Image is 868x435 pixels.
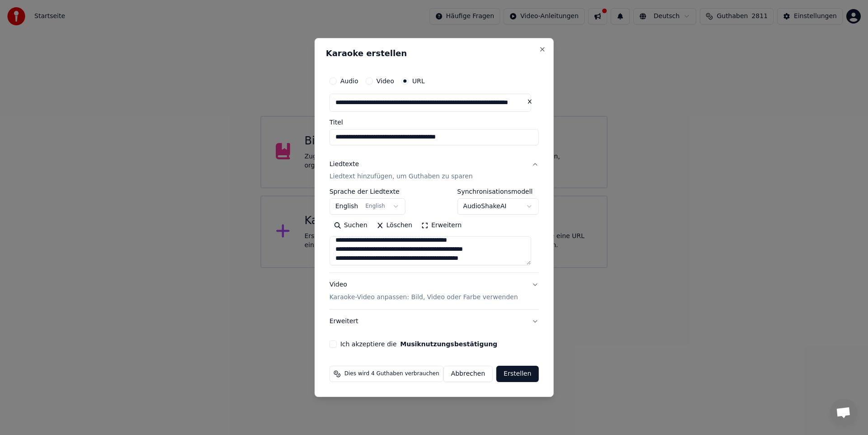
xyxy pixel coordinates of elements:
div: Liedtexte [330,160,359,169]
label: Video [376,78,394,84]
p: Liedtext hinzufügen, um Guthaben zu sparen [330,172,473,182]
label: URL [412,78,425,84]
button: Erstellen [496,366,538,382]
div: LiedtexteLiedtext hinzufügen, um Guthaben zu sparen [330,189,539,273]
label: Synchronisationsmodell [457,189,538,195]
div: Video [330,281,518,302]
button: Ich akzeptiere die [400,341,497,347]
label: Audio [340,78,359,84]
button: Löschen [372,219,417,233]
button: LiedtexteLiedtext hinzufügen, um Guthaben zu sparen [330,153,539,189]
button: VideoKaraoke-Video anpassen: Bild, Video oder Farbe verwenden [330,273,539,310]
span: Dies wird 4 Guthaben verbrauchen [344,370,439,378]
h2: Karaoke erstellen [326,49,542,57]
button: Erweitert [330,310,539,333]
button: Suchen [330,219,372,233]
button: Abbrechen [443,366,493,382]
label: Sprache der Liedtexte [330,189,406,195]
label: Titel [330,119,539,125]
p: Karaoke-Video anpassen: Bild, Video oder Farbe verwenden [330,293,518,302]
label: Ich akzeptiere die [340,341,497,347]
button: Erweitern [417,219,466,233]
